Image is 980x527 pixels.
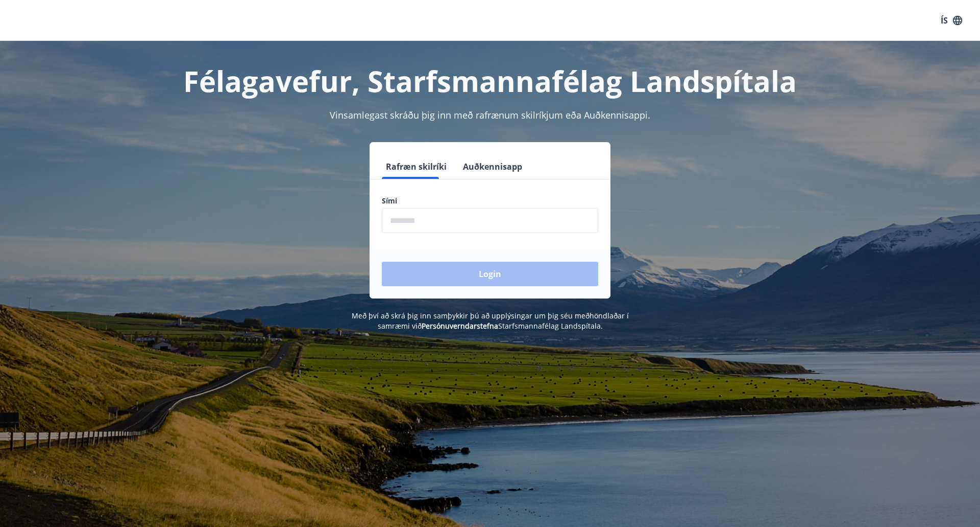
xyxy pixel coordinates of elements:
a: Persónuverndarstefna [422,321,498,331]
button: ÍS [935,11,968,30]
button: Auðkennisapp [459,154,526,179]
h1: Félagavefur, Starfsmannafélag Landspítala [135,61,845,100]
label: Sími [382,196,598,206]
span: Með því að skrá þig inn samþykkir þú að upplýsingar um þig séu meðhöndlaðar í samræmi við Starfsm... [352,311,629,331]
button: Rafræn skilríki [382,154,451,179]
span: Vinsamlegast skráðu þig inn með rafrænum skilríkjum eða Auðkennisappi. [330,109,650,121]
